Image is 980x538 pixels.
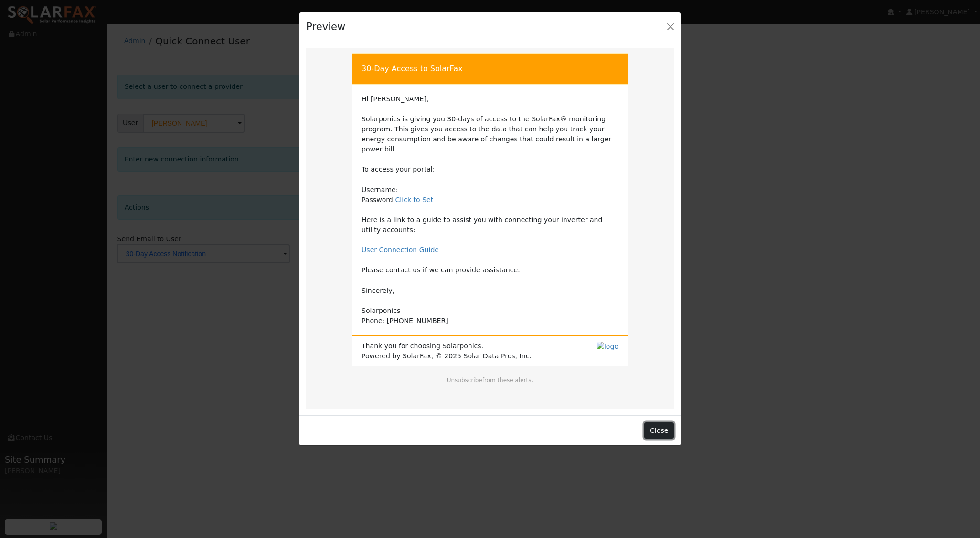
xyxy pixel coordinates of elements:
a: Unsubscribe [447,377,482,384]
a: Click to Set [395,196,434,204]
button: Close [644,422,673,439]
h4: Preview [306,19,345,34]
span: Thank you for choosing Solarponics. Powered by SolarFax, © 2025 Solar Data Pros, Inc. [362,341,532,361]
td: from these alerts. [361,376,619,394]
button: Close [664,20,677,33]
td: 30-Day Access to SolarFax [352,53,628,84]
img: logo [597,342,618,352]
td: Hi [PERSON_NAME], Solarponics is giving you 30-days of access to the SolarFax® monitoring program... [362,94,618,326]
a: User Connection Guide [362,246,439,254]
